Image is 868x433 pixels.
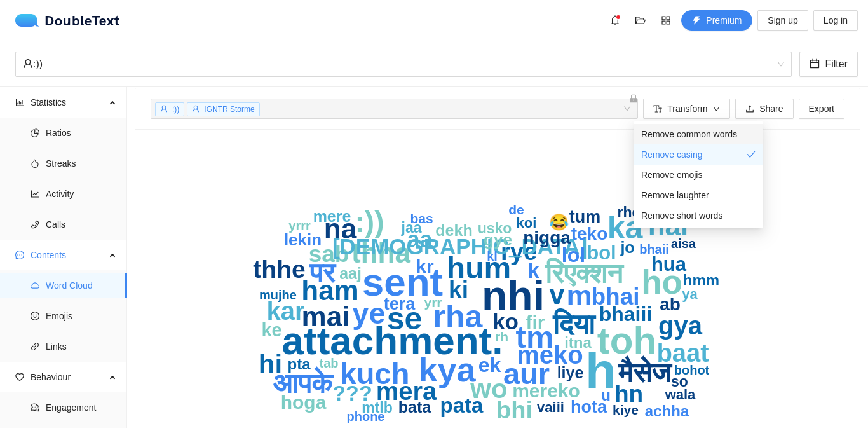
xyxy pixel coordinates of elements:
[571,397,607,416] text: hota
[259,349,282,379] text: hi
[549,212,569,232] text: 😂
[31,128,39,137] span: pie-chart
[671,237,696,251] text: aisa
[495,329,508,344] text: rh
[759,102,783,116] span: Share
[587,242,616,264] text: bol
[172,105,179,114] span: :))
[281,392,327,413] text: hoga
[618,355,673,388] text: मैसेज
[433,299,484,334] text: rha
[517,215,537,231] text: koi
[681,10,752,31] button: thunderboltPremium
[557,364,584,381] text: liye
[309,241,349,267] text: sab
[31,242,105,268] span: Contents
[31,90,105,115] span: Statistics
[332,381,372,405] text: ???
[618,204,641,221] text: rhe
[478,354,501,376] text: ek
[597,319,656,362] text: toh
[192,105,200,113] span: user
[447,251,511,285] text: hum
[410,211,433,226] text: bas
[665,387,696,402] text: wala
[549,278,565,310] text: v
[301,275,358,306] text: ham
[23,52,784,76] span: :))
[745,104,754,114] span: upload
[362,399,393,416] text: mtlb
[630,10,651,31] button: folder-open
[31,342,39,351] span: link
[599,303,653,326] text: bhaiii
[46,181,117,207] span: Activity
[302,301,350,332] text: mai
[266,297,304,325] text: kar
[31,220,39,229] span: phone
[46,395,117,420] span: Engagement
[503,357,550,390] text: aur
[416,256,434,277] text: kr
[15,251,24,259] span: message
[401,219,422,236] text: jaa
[641,209,722,223] span: Remove short words
[46,303,117,329] span: Emojis
[810,58,820,71] span: calendar
[398,398,432,416] text: bata
[552,308,597,340] text: दिया
[667,102,707,116] span: Transform
[735,99,793,119] button: uploadShare
[259,288,297,302] text: mujhe
[641,168,702,182] span: Remove emojis
[674,363,710,377] text: bohot
[362,260,443,304] text: sent
[487,249,498,263] text: kl
[253,256,305,283] text: thhe
[324,213,357,244] text: na
[484,230,512,249] text: gye
[692,16,701,26] span: thunderbolt
[46,334,117,359] span: Links
[799,99,844,119] button: Export
[23,52,773,76] div: :))
[46,212,117,237] span: Calls
[273,366,334,399] text: आपके
[799,52,858,77] button: calendarFilter
[683,271,719,289] text: hmm
[658,312,703,340] text: gya
[569,207,601,226] text: tum
[713,106,721,114] span: down
[288,355,311,373] text: pta
[656,10,676,31] button: appstore
[645,402,689,420] text: achha
[284,230,322,249] text: lekin
[339,265,362,282] text: aaj
[15,14,44,27] img: logo
[564,334,592,351] text: itna
[537,399,564,415] text: vaiii
[631,15,650,25] span: folder-open
[15,98,24,107] span: bar-chart
[512,380,580,401] text: mereko
[482,272,545,319] text: nhi
[566,279,592,312] text: m
[757,10,808,31] button: Sign up
[282,319,503,362] text: attachment.
[682,286,698,302] text: ya
[639,242,669,256] text: bhaii
[31,364,105,390] span: Behaviour
[440,394,484,417] text: pata
[418,350,476,388] text: kya
[614,381,643,407] text: hn
[478,220,512,237] text: usko
[15,14,120,27] a: logoDoubleText
[825,56,848,72] span: Filter
[340,357,410,390] text: kuch
[607,210,644,245] text: ka
[545,257,625,289] text: रिएक्शन
[31,159,39,168] span: fire
[435,221,472,239] text: dekh
[347,409,385,423] text: phone
[641,127,737,141] span: Remove common words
